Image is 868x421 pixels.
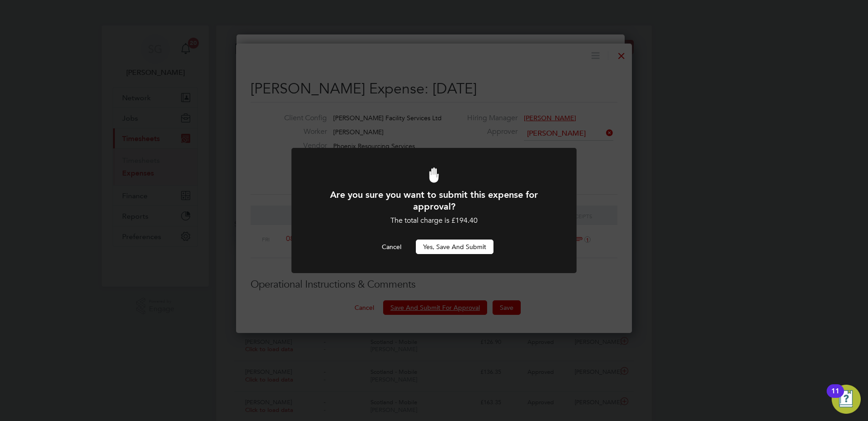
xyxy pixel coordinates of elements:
[316,189,552,212] h1: Are you sure you want to submit this expense for approval?
[316,216,552,225] div: The total charge is £194.40
[416,240,493,254] button: Yes, Save and Submit
[832,385,861,414] button: Open Resource Center, 11 new notifications
[375,240,409,254] button: Cancel
[831,391,839,403] div: 11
